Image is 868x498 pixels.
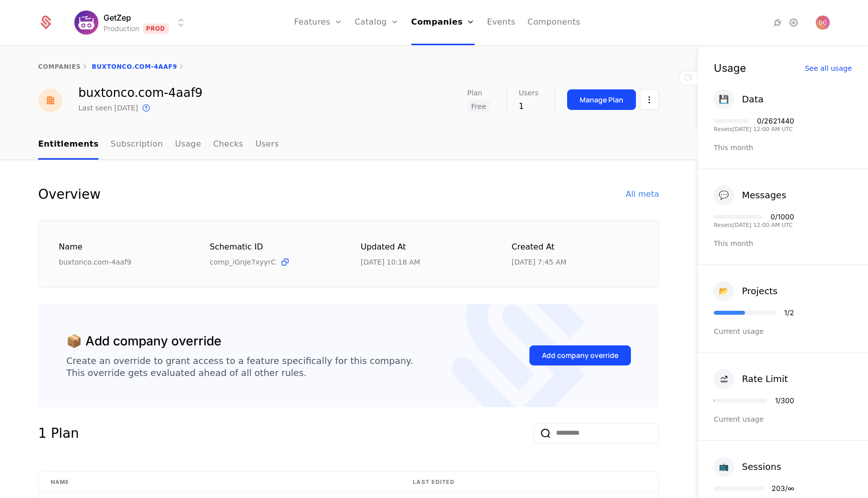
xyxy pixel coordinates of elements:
[714,326,852,336] div: Current usage
[529,345,631,365] button: Add company override
[742,372,788,386] div: Rate Limit
[714,63,746,73] div: Usage
[714,143,852,153] div: This month
[210,257,276,267] span: comp_iGnJe7xyyrC
[143,24,169,34] span: Prod
[580,95,623,105] div: Manage Plan
[38,184,100,204] div: Overview
[59,257,186,267] div: buxtonco.com-4aaf9
[175,130,201,160] a: Usage
[567,89,636,110] button: Manage Plan
[255,130,279,160] a: Users
[38,130,659,160] nav: Main
[714,369,788,389] button: Rate Limit
[757,117,794,125] div: 0 / 2621440
[77,12,187,34] button: Select environment
[512,241,639,254] div: Created at
[714,457,781,477] button: 📺Sessions
[772,17,784,29] a: Integrations
[714,89,734,109] div: 💾
[213,130,243,160] a: Checks
[714,414,852,424] div: Current usage
[714,238,852,248] div: This month
[742,460,781,474] div: Sessions
[66,332,222,351] div: 📦 Add company override
[467,100,490,112] span: Free
[714,185,786,205] button: 💬Messages
[805,65,852,72] div: See all usage
[714,457,734,477] div: 📺
[519,89,538,96] span: Users
[742,284,778,298] div: Projects
[771,213,794,220] div: 0 / 1000
[512,257,567,267] div: 4/28/25, 7:45 AM
[714,281,734,301] div: 📂
[772,485,794,492] div: 203 / ∞
[742,188,786,202] div: Messages
[38,423,79,443] div: 1 Plan
[401,472,659,493] th: Last edited
[714,281,778,301] button: 📂Projects
[38,63,81,70] a: companies
[640,89,659,110] button: Select action
[742,92,764,106] div: Data
[38,130,279,160] ul: Choose Sub Page
[361,241,488,254] div: Updated at
[714,185,734,205] div: 💬
[784,309,794,316] div: 1 / 2
[78,103,138,113] div: Last seen [DATE]
[467,89,482,96] span: Plan
[38,88,62,112] img: buxtonco.com-4aaf9
[39,472,401,493] th: Name
[103,24,139,34] div: Production
[788,17,800,29] a: Settings
[111,130,163,160] a: Subscription
[816,16,830,30] button: Open user button
[66,355,413,379] div: Create an override to grant access to a feature specifically for this company. This override gets...
[714,222,794,228] div: Resets [DATE] 12:00 AM UTC
[542,350,618,360] div: Add company override
[38,130,98,160] a: Entitlements
[519,100,538,112] div: 1
[210,241,337,253] div: Schematic ID
[714,89,764,109] button: 💾Data
[816,16,830,30] img: Daniel Chalef
[59,241,186,254] div: Name
[626,188,659,200] div: All meta
[78,87,202,99] div: buxtonco.com-4aaf9
[775,397,794,404] div: 1 / 300
[103,12,131,24] span: GetZep
[74,11,98,35] img: GetZep
[361,257,420,267] div: 7/11/25, 10:18 AM
[714,127,794,132] div: Resets [DATE] 12:00 AM UTC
